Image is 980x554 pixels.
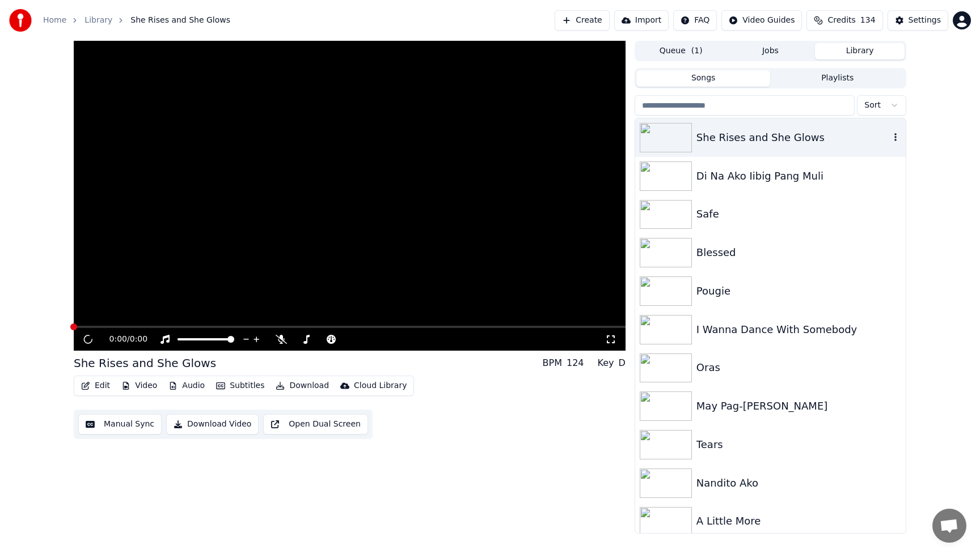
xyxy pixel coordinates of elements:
button: Edit [77,378,115,394]
div: Open chat [932,509,966,543]
span: ( 1 ) [691,45,703,57]
button: Subtitles [212,378,269,394]
div: D [619,356,626,370]
button: Open Dual Screen [263,414,368,434]
span: She Rises and She Glows [130,15,230,26]
button: Download [271,378,333,394]
span: Credits [827,15,855,26]
span: 134 [860,15,876,26]
a: Library [85,15,112,26]
div: Blessed [696,245,901,261]
div: Key [598,356,614,370]
div: 124 [567,356,584,370]
div: BPM [543,356,562,370]
nav: breadcrumb [43,15,230,26]
a: Home [43,15,66,26]
button: Video [117,378,162,394]
button: Jobs [726,43,816,59]
div: Tears [696,437,901,453]
div: She Rises and She Glows [696,130,890,146]
div: Nandito Ako [696,475,901,491]
button: FAQ [673,10,717,31]
span: 0:00 [109,334,127,345]
img: youka [9,9,32,32]
div: / [109,334,137,345]
div: Safe [696,206,901,222]
div: Cloud Library [354,380,407,391]
button: Audio [164,378,209,394]
button: Video Guides [721,10,802,31]
span: 0:00 [130,334,147,345]
span: Sort [864,100,881,111]
button: Queue [636,43,726,59]
div: I Wanna Dance With Somebody [696,322,901,338]
div: Pougie [696,283,901,299]
button: Credits134 [806,10,882,31]
button: Manual Sync [78,414,162,434]
button: Library [815,43,905,59]
div: She Rises and She Glows [74,355,216,371]
button: Download Video [166,414,259,434]
button: Import [614,10,669,31]
button: Settings [888,10,948,31]
div: Di Na Ako Iibig Pang Muli [696,168,901,184]
div: May Pag-[PERSON_NAME] [696,398,901,414]
div: Oras [696,360,901,376]
button: Create [555,10,610,31]
button: Songs [636,70,771,87]
button: Playlists [770,70,905,87]
div: Settings [909,15,941,26]
div: A Little More [696,513,901,529]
